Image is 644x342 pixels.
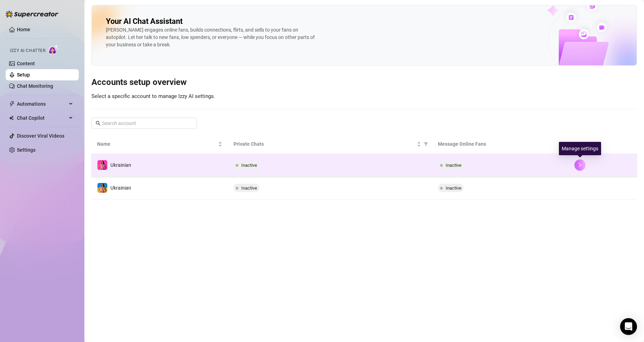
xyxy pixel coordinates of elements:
[446,185,461,191] span: Inactive
[106,17,183,26] h2: Your AI Chat Assistant
[17,112,67,124] span: Chat Copilot
[559,142,601,155] div: Manage settings
[48,45,59,55] img: AI Chatter
[228,134,433,154] th: Private Chats
[17,61,35,66] a: Content
[241,163,257,168] span: Inactive
[97,160,107,170] img: Ukrainian
[422,139,429,149] span: filter
[241,185,257,191] span: Inactive
[424,142,428,146] span: filter
[17,98,67,110] span: Automations
[10,47,45,54] span: Izzy AI Chatter
[91,77,637,88] h3: Accounts setup overview
[559,139,566,149] span: filter
[110,162,131,168] span: Ukrainian
[17,27,30,32] a: Home
[91,134,228,154] th: Name
[96,121,101,126] span: search
[9,116,14,120] img: Chat Copilot
[17,72,30,78] a: Setup
[578,163,582,167] span: right
[17,83,53,89] a: Chat Monitoring
[17,133,64,139] a: Discover Viral Videos
[6,11,58,18] img: logo-BBDzfeDw.svg
[446,163,461,168] span: Inactive
[91,93,215,99] span: Select a specific account to manage Izzy AI settings.
[620,318,637,335] div: Open Intercom Messenger
[574,159,586,171] button: right
[17,147,36,153] a: Settings
[106,26,317,48] div: [PERSON_NAME] engages online fans, builds connections, flirts, and sells to your fans on autopilo...
[438,140,557,148] span: Message Online Fans
[97,140,217,148] span: Name
[9,101,15,107] span: thunderbolt
[102,119,187,127] input: Search account
[97,183,107,193] img: Ukrainian
[234,140,416,148] span: Private Chats
[110,185,131,191] span: Ukrainian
